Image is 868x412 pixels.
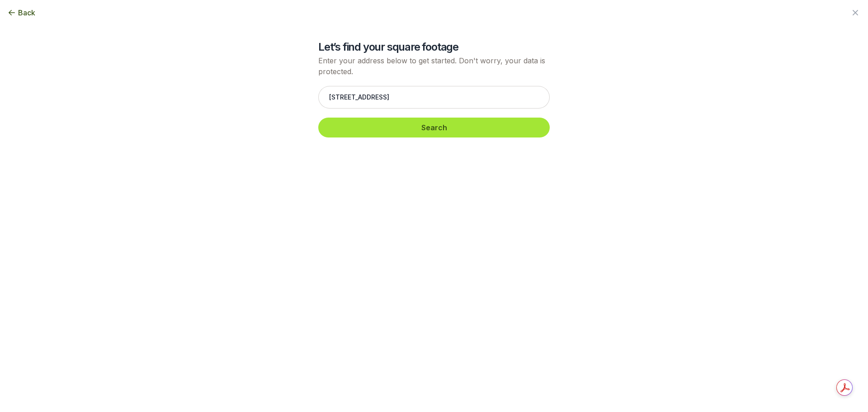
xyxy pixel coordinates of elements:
[318,86,550,109] input: Enter your address
[318,40,550,54] h2: Let’s find your square footage
[7,7,35,18] button: Back
[318,55,550,77] p: Enter your address below to get started. Don't worry, your data is protected.
[18,7,35,18] span: Back
[318,118,550,137] button: Search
